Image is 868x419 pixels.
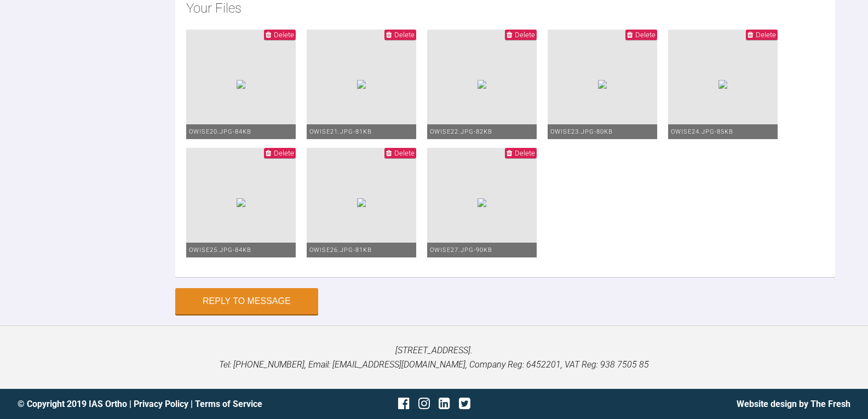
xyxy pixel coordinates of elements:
[357,198,366,207] img: 8ac6f9d8-bc49-4ccb-a806-617f198228d9
[478,80,486,89] img: 1a93778d-82d1-4bb5-9d64-5ebe905bcbf3
[357,80,366,89] img: d8478371-0d5d-4a6f-8873-c24d271a5783
[189,128,251,135] span: owise20.jpg - 84KB
[394,149,415,157] span: Delete
[478,198,486,207] img: a23441b8-bd20-4e7f-a0bb-fa03ea979fdb
[394,31,415,39] span: Delete
[550,128,613,135] span: owise23.jpg - 80KB
[237,80,245,89] img: 486f0c92-7fa2-4920-bdd6-f954c68bde00
[134,399,188,409] a: Privacy Policy
[18,397,295,411] div: © Copyright 2019 IAS Ortho | |
[309,128,372,135] span: owise21.jpg - 81KB
[515,149,535,157] span: Delete
[189,246,251,254] span: owise25.jpg - 84KB
[237,198,245,207] img: f977dd89-3925-4e3a-b20e-8a074be2acd6
[175,288,318,314] button: Reply to Message
[598,80,607,89] img: 2e72c26c-2fa1-463d-95f4-7dd124072fa4
[309,246,372,254] span: owise26.jpg - 81KB
[195,399,262,409] a: Terms of Service
[756,31,776,39] span: Delete
[737,399,850,409] a: Website design by The Fresh
[635,31,656,39] span: Delete
[274,31,294,39] span: Delete
[18,343,850,371] p: [STREET_ADDRESS]. Tel: [PHONE_NUMBER], Email: [EMAIL_ADDRESS][DOMAIN_NAME], Company Reg: 6452201,...
[430,246,492,254] span: owise27.jpg - 90KB
[274,149,294,157] span: Delete
[718,80,727,89] img: 27416b05-e0ca-4b88-ab8b-c4315dfa4a78
[430,128,492,135] span: owise22.jpg - 82KB
[515,31,535,39] span: Delete
[671,128,733,135] span: owise24.jpg - 85KB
